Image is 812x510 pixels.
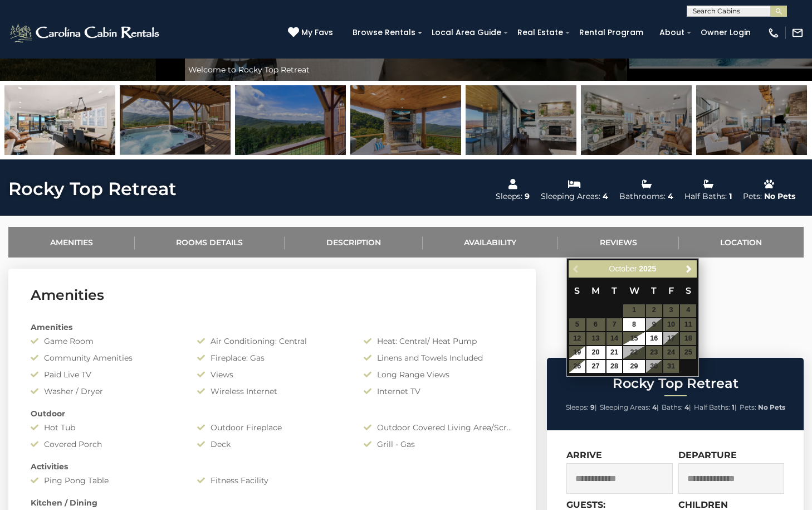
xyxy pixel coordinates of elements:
div: Linens and Towels Included [355,352,522,363]
div: Hot Tub [22,422,189,433]
a: 28 [606,360,623,373]
a: 27 [586,360,605,373]
strong: 9 [590,403,595,411]
img: White-1-2.png [8,22,163,44]
a: About [654,24,690,41]
img: 165206876 [235,85,346,155]
img: 165422456 [696,85,807,155]
a: 16 [646,332,662,345]
a: Location [679,227,804,258]
span: Tuesday [612,285,617,296]
span: Sunday [574,285,580,296]
a: 29 [623,360,644,373]
span: Half Baths: [694,403,730,411]
div: Paid Live TV [22,369,189,380]
a: Description [285,227,423,258]
img: 165422485 [466,85,576,155]
img: mail-regular-white.png [791,27,804,39]
img: 165420060 [581,85,692,155]
li: | [600,400,659,415]
img: 165212962 [350,85,461,155]
div: Washer / Dryer [22,386,189,397]
span: Pets: [740,403,756,411]
div: Covered Porch [22,439,189,450]
div: Outdoor [22,408,522,419]
a: Rental Program [574,24,649,41]
span: Sleeps: [566,403,589,411]
strong: 1 [732,403,735,411]
span: October [609,264,637,273]
div: Wireless Internet [189,386,355,397]
img: 165290616 [120,85,231,155]
div: Outdoor Covered Living Area/Screened Porch [355,422,522,433]
a: Amenities [8,227,135,258]
span: My Favs [301,27,333,38]
div: Outdoor Fireplace [189,422,355,433]
li: | [566,400,597,415]
strong: No Pets [758,403,785,411]
a: 21 [606,346,623,359]
span: Wednesday [629,285,639,296]
div: Views [189,369,355,380]
label: Guests: [566,499,605,510]
a: Availability [423,227,559,258]
div: Community Amenities [22,352,189,363]
span: Thursday [651,285,657,296]
div: Internet TV [355,386,522,397]
div: Long Range Views [355,369,522,380]
img: phone-regular-white.png [767,27,780,39]
div: Ping Pong Table [22,475,189,486]
a: Real Estate [512,24,569,41]
div: Activities [22,461,522,472]
span: Friday [668,285,674,296]
h2: Rocky Top Retreat [550,376,801,391]
span: Next [684,264,693,273]
a: My Favs [288,27,336,39]
div: Fitness Facility [189,475,355,486]
label: Children [678,499,728,510]
a: 19 [569,346,585,359]
a: 15 [623,332,644,345]
div: Grill - Gas [355,439,522,450]
label: Departure [678,450,737,460]
a: 8 [623,318,644,331]
span: Sleeping Areas: [600,403,650,411]
a: Next [682,262,696,276]
div: Fireplace: Gas [189,352,355,363]
li: | [662,400,691,415]
a: Local Area Guide [426,24,507,41]
div: Welcome to Rocky Top Retreat [183,59,629,81]
div: Deck [189,439,355,450]
a: Owner Login [695,24,756,41]
a: Browse Rentals [347,24,421,41]
label: Arrive [566,450,602,460]
span: Saturday [686,285,691,296]
div: Game Room [22,336,189,347]
li: | [694,400,737,415]
a: Rooms Details [135,227,285,258]
span: Monday [591,285,600,296]
div: Heat: Central/ Heat Pump [355,336,522,347]
div: Kitchen / Dining [22,497,522,508]
span: 2025 [639,264,656,273]
div: Air Conditioning: Central [189,336,355,347]
h3: Amenities [31,285,513,305]
img: 165422486 [4,85,115,155]
a: 26 [569,360,585,373]
a: Reviews [558,227,679,258]
span: Baths: [662,403,683,411]
a: 20 [586,346,605,359]
div: Amenities [22,322,522,333]
strong: 4 [684,403,689,411]
strong: 4 [652,403,657,411]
